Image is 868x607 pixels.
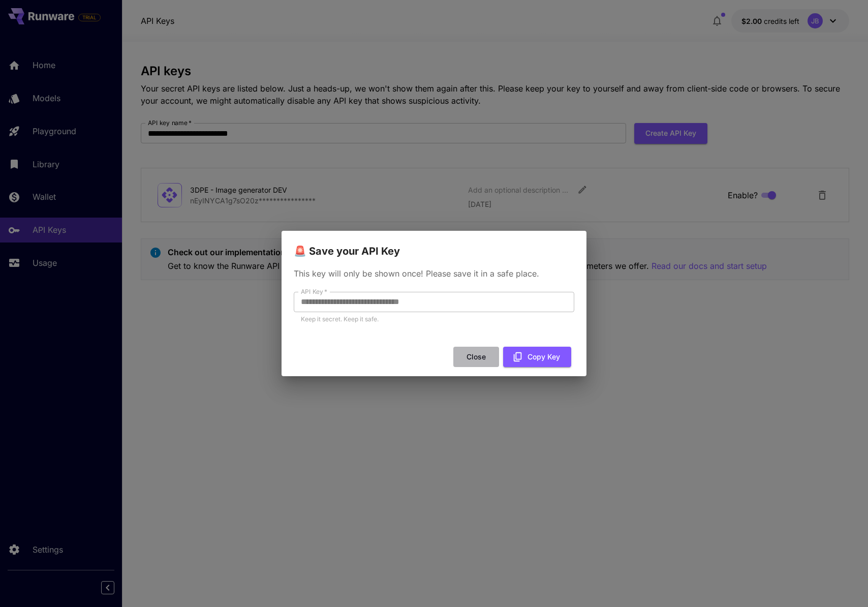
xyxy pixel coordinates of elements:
p: This key will only be shown once! Please save it in a safe place. [294,267,574,280]
button: Copy Key [503,347,571,368]
h2: 🚨 Save your API Key [282,231,586,259]
p: Keep it secret. Keep it safe. [301,314,567,324]
label: API Key [301,287,327,296]
button: Close [453,347,499,368]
